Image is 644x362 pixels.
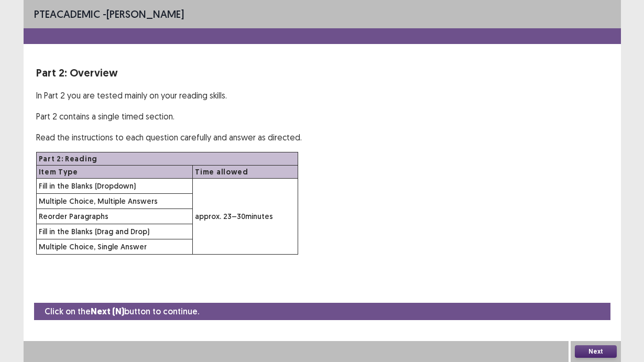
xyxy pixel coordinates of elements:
p: - [PERSON_NAME] [34,6,184,22]
th: Part 2: Reading [36,152,298,166]
p: In Part 2 you are tested mainly on your reading skills. [36,89,608,102]
td: Multiple Choice, Multiple Answers [36,194,193,209]
p: Click on the button to continue. [45,305,199,318]
th: Item Type [36,166,193,179]
strong: Next (N) [91,306,124,317]
td: Fill in the Blanks (Dropdown) [36,179,193,194]
button: Next [575,345,617,358]
p: Read the instructions to each question carefully and answer as directed. [36,131,608,144]
td: Multiple Choice, Single Answer [36,239,193,255]
td: Fill in the Blanks (Drag and Drop) [36,224,193,239]
span: PTE academic [34,7,100,20]
td: approx. 23–30 minutes [193,179,298,255]
p: Part 2: Overview [36,65,608,81]
th: Time allowed [193,166,298,179]
p: Part 2 contains a single timed section. [36,110,608,123]
td: Reorder Paragraphs [36,209,193,224]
